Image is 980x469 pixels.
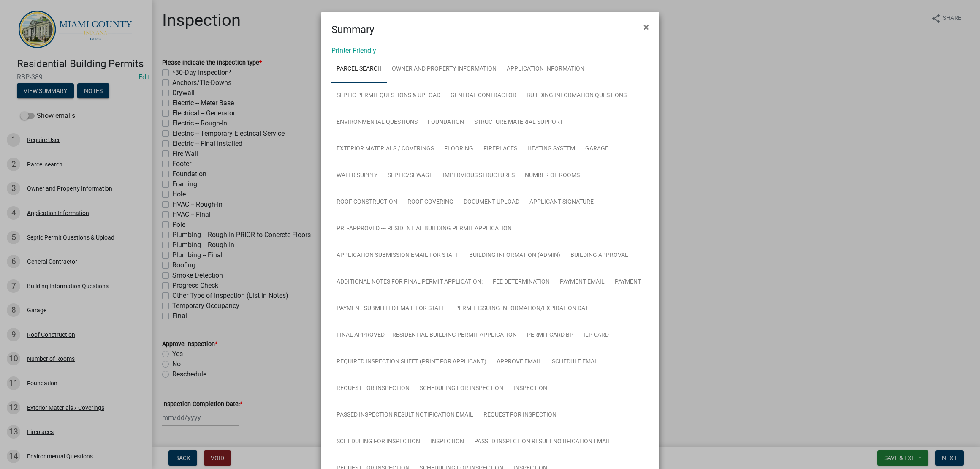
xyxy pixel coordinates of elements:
a: Request for Inspection [331,375,415,402]
a: Exterior Materials / Coverings [331,136,439,163]
a: Impervious Structures [438,162,520,189]
a: Payment Submitted Email For Staff [331,295,450,322]
h4: Summary [331,22,374,37]
a: Passed Inspection Result Notification Email [469,428,616,455]
a: Document Upload [459,189,524,216]
a: FINAL Approved --- Residential Building Permit Application [331,322,522,349]
button: Close [637,15,656,39]
a: Fireplaces [478,136,522,163]
a: General Contractor [445,82,521,109]
a: Building Approval [565,242,633,269]
a: Application Information [502,56,589,83]
a: Heating System [522,136,580,163]
a: Passed Inspection Result Notification Email [331,402,478,429]
a: Roof Covering [402,189,459,216]
a: Approve Email [491,349,547,376]
a: Owner and Property Information [387,56,502,83]
a: Required Inspection Sheet (Print for Applicant) [331,349,491,376]
a: Inspection [508,375,552,402]
a: Inspection [425,428,469,455]
span: × [643,21,649,33]
a: Printer Friendly [331,46,376,55]
a: Foundation [423,109,469,136]
a: Additional Notes for Final Permit Application: [331,269,488,296]
a: Roof Construction [331,189,402,216]
a: Scheduling for Inspection [415,375,508,402]
a: Application Submission Email for Staff [331,242,464,269]
a: Fee Determination [488,269,555,296]
a: Payment [610,269,646,296]
a: Septic Permit Questions & Upload [331,82,445,109]
a: Flooring [439,136,478,163]
a: Water Supply [331,162,383,189]
a: Applicant Signature [524,189,599,216]
a: Building Information Questions [521,82,632,109]
a: Scheduling for Inspection [331,428,425,455]
a: Environmental Questions [331,109,423,136]
a: Request for Inspection [478,402,562,429]
a: Pre-Approved --- Residential Building Permit Application [331,215,517,243]
a: Schedule Email [547,349,605,376]
a: Payment Email [555,269,610,296]
a: Garage [580,136,614,163]
a: Parcel search [331,56,387,83]
a: Permit Issuing Information/Expiration Date [450,295,597,322]
a: ILP Card [578,322,614,349]
a: Septic/Sewage [383,162,438,189]
a: Structure Material Support [469,109,568,136]
a: Number of Rooms [520,162,585,189]
a: Building Information (Admin) [464,242,565,269]
a: Permit Card BP [522,322,578,349]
